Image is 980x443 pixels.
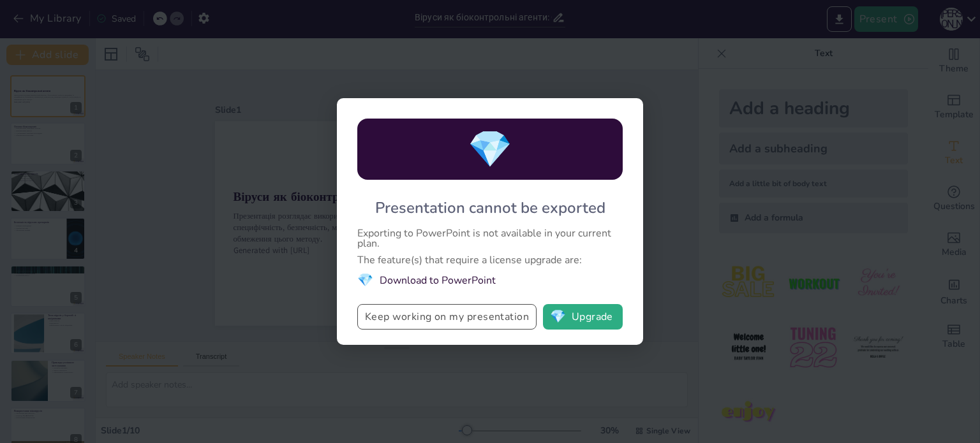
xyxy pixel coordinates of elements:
[357,272,373,289] span: diamond
[468,125,512,174] span: diamond
[543,304,623,330] button: diamondUpgrade
[550,310,566,323] span: diamond
[357,272,623,289] li: Download to PowerPoint
[375,198,605,218] div: Presentation cannot be exported
[357,228,623,249] div: Exporting to PowerPoint is not available in your current plan.
[357,304,537,330] button: Keep working on my presentation
[357,255,623,265] div: The feature(s) that require a license upgrade are:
